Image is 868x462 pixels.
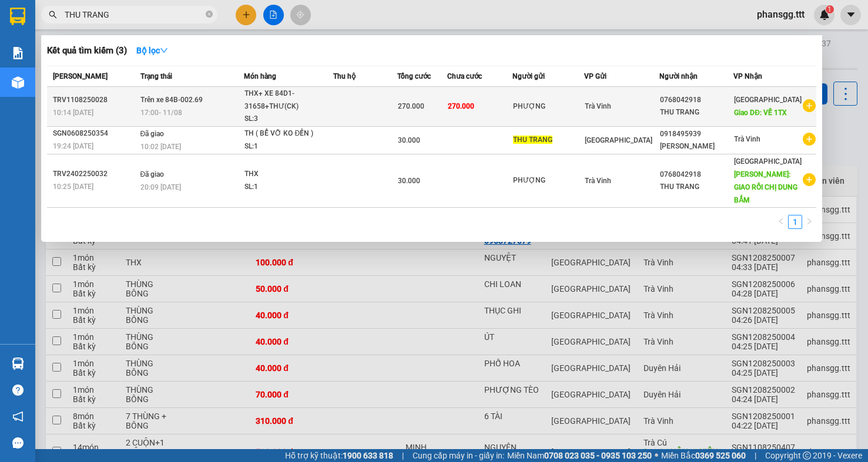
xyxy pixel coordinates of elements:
[140,130,165,138] span: Đã giao
[53,127,137,140] div: SGN0608250354
[448,102,474,110] span: 270.000
[447,72,482,80] span: Chưa cước
[513,136,552,144] span: THU TRANG
[49,11,57,19] span: search
[774,215,788,229] button: left
[659,72,698,80] span: Người nhận
[398,177,420,185] span: 30.000
[244,140,333,153] div: SL: 1
[12,411,24,422] span: notification
[53,168,137,180] div: TRV2402250032
[12,358,24,370] img: warehouse-icon
[244,127,333,140] div: TH ( BỂ VỠ KO ĐỀN )
[53,183,93,191] span: 10:25 [DATE]
[244,181,333,194] div: SL: 1
[585,177,611,185] span: Trà Vinh
[140,170,165,178] span: Đã giao
[140,183,181,191] span: 20:09 [DATE]
[12,76,24,89] img: warehouse-icon
[47,45,127,57] h3: Kết quả tìm kiếm ( 3 )
[734,170,797,204] span: [PERSON_NAME]: GIAO RỒI CHỊ DUNG BẮM
[333,72,356,80] span: Thu hộ
[12,385,24,396] span: question-circle
[788,215,802,229] li: 1
[244,87,333,113] div: THX+ XE 84D1-31658+THƯ(CK)
[160,46,168,55] span: down
[512,72,545,80] span: Người gửi
[774,215,788,229] li: Previous Page
[398,136,420,144] span: 30.000
[513,174,583,187] div: PHƯỢNG
[660,106,733,119] div: THU TRANG
[244,72,276,80] span: Món hàng
[140,96,203,104] span: Trên xe 84B-002.69
[803,133,816,146] span: plus-circle
[660,181,733,193] div: THU TRANG
[734,157,802,166] span: [GEOGRAPHIC_DATA]
[585,102,611,110] span: Trà Vinh
[10,8,25,25] img: logo-vxr
[585,136,652,144] span: [GEOGRAPHIC_DATA]
[244,113,333,126] div: SL: 3
[12,437,24,448] span: message
[53,72,108,80] span: [PERSON_NAME]
[53,94,137,106] div: TRV1108250028
[584,72,606,80] span: VP Gửi
[127,41,177,60] button: Bộ lọcdown
[734,96,802,104] span: [GEOGRAPHIC_DATA]
[513,100,583,113] div: PHƯỢNG
[803,99,816,112] span: plus-circle
[140,143,181,151] span: 10:02 [DATE]
[65,8,203,21] input: Tìm tên, số ĐT hoặc mã đơn
[734,135,760,143] span: Trà Vinh
[206,9,213,21] span: close-circle
[140,72,172,80] span: Trạng thái
[789,215,802,228] a: 1
[660,94,733,106] div: 0768042918
[660,140,733,153] div: [PERSON_NAME]
[206,11,213,18] span: close-circle
[244,168,333,181] div: THX
[660,168,733,181] div: 0768042918
[53,142,93,150] span: 19:24 [DATE]
[803,173,816,186] span: plus-circle
[734,109,787,117] span: Giao DĐ: VỀ 1TX
[733,72,762,80] span: VP Nhận
[397,72,431,80] span: Tổng cước
[140,109,182,117] span: 17:00 - 11/08
[398,102,424,110] span: 270.000
[136,46,168,55] strong: Bộ lọc
[802,215,816,229] li: Next Page
[777,218,785,225] span: left
[53,109,93,117] span: 10:14 [DATE]
[802,215,816,229] button: right
[12,47,24,59] img: solution-icon
[660,128,733,140] div: 0918495939
[806,218,813,225] span: right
